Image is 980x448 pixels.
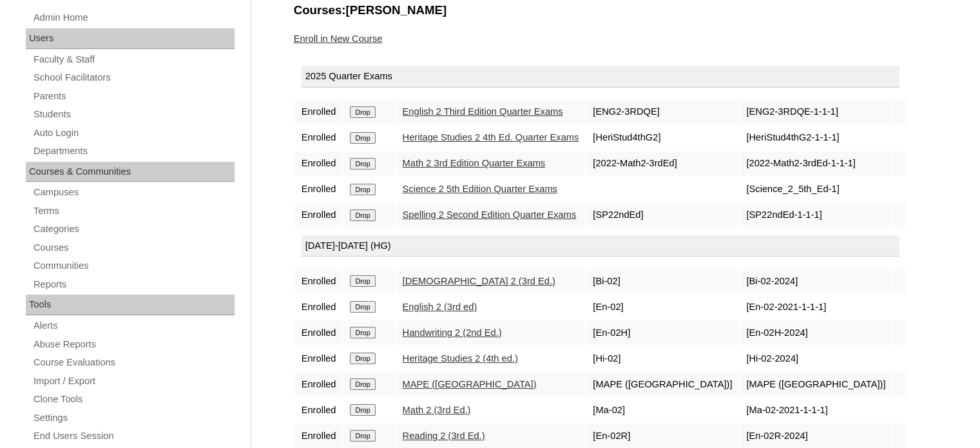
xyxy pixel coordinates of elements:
td: [HeriStud4thG2] [586,126,738,150]
a: MAPE ([GEOGRAPHIC_DATA]) [403,379,537,389]
a: Handwriting 2 (2nd Ed.) [403,327,502,338]
input: Drop [350,132,375,144]
td: [En-02R-2024] [740,424,892,448]
a: Auto Login [32,125,235,141]
a: Course Evaluations [32,355,235,371]
a: English 2 Third Edition Quarter Exams [403,106,563,117]
td: Enrolled [295,424,343,448]
td: Enrolled [295,372,343,396]
input: Drop [350,430,375,442]
input: Drop [350,327,375,338]
td: [SP22ndEd] [586,203,738,228]
a: Alerts [32,318,235,334]
td: Enrolled [295,203,343,228]
a: English 2 (3rd ed) [403,302,477,312]
td: Enrolled [295,126,343,150]
td: [Science_2_5th_Ed-1] [740,177,892,202]
a: Terms [32,203,235,219]
div: Courses & Communities [26,162,235,182]
input: Drop [350,301,375,313]
td: Enrolled [295,177,343,202]
td: [En-02R] [586,424,738,448]
a: Clone Tools [32,391,235,407]
td: [ENG2-3RDQE] [586,100,738,124]
a: Faculty & Staff [32,52,235,68]
a: Abuse Reports [32,336,235,353]
td: Enrolled [295,100,343,124]
a: School Facilitators [32,70,235,86]
a: Enroll in New Course [294,34,383,44]
td: [2022-Math2-3rdEd] [586,151,738,176]
td: [Ma-02] [586,398,738,422]
a: Departments [32,143,235,159]
td: [HeriStud4thG2-1-1-1] [740,126,892,150]
td: [SP22ndEd-1-1-1] [740,203,892,228]
a: Parents [32,88,235,104]
a: Math 2 (3rd Ed.) [403,405,471,415]
a: Admin Home [32,10,235,26]
div: Tools [26,295,235,315]
td: Enrolled [295,346,343,371]
td: [ENG2-3RDQE-1-1-1] [740,100,892,124]
td: [En-02] [586,295,738,319]
div: 2025 Quarter Exams [302,66,900,88]
h3: Courses:[PERSON_NAME] [294,2,932,19]
td: [Hi-02-2024] [740,346,892,371]
input: Drop [350,158,375,170]
a: Students [32,106,235,122]
a: Heritage Studies 2 4th Ed. Quarter Exams [403,132,579,142]
td: [En-02H] [586,320,738,345]
a: Spelling 2 Second Edition Quarter Exams [403,209,577,220]
div: [DATE]-[DATE] (HG) [302,235,900,257]
input: Drop [350,378,375,390]
div: Users [26,28,235,49]
a: Courses [32,240,235,256]
a: Categories [32,221,235,237]
a: Math 2 3rd Edition Quarter Exams [403,158,546,168]
a: [DEMOGRAPHIC_DATA] 2 (3rd Ed.) [403,276,555,286]
td: Enrolled [295,398,343,422]
a: Reading 2 (3rd Ed.) [403,431,485,441]
td: [MAPE ([GEOGRAPHIC_DATA])] [586,372,738,396]
td: Enrolled [295,320,343,345]
td: [En-02H-2024] [740,320,892,345]
td: [2022-Math2-3rdEd-1-1-1] [740,151,892,176]
td: Enrolled [295,295,343,319]
a: Settings [32,410,235,426]
td: [Hi-02] [586,346,738,371]
td: Enrolled [295,269,343,293]
a: Campuses [32,184,235,200]
a: Communities [32,258,235,274]
input: Drop [350,404,375,416]
a: End Users Session [32,428,235,444]
td: Enrolled [295,151,343,176]
td: [MAPE ([GEOGRAPHIC_DATA])] [740,372,892,396]
input: Drop [350,106,375,118]
input: Drop [350,184,375,195]
input: Drop [350,353,375,364]
a: Science 2 5th Edition Quarter Exams [403,184,557,194]
input: Drop [350,209,375,221]
td: [Bi-02-2024] [740,269,892,293]
td: [Ma-02-2021-1-1-1] [740,398,892,422]
a: Import / Export [32,373,235,389]
a: Heritage Studies 2 (4th ed.) [403,353,518,364]
td: [En-02-2021-1-1-1] [740,295,892,319]
a: Reports [32,277,235,293]
td: [Bi-02] [586,269,738,293]
input: Drop [350,275,375,287]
